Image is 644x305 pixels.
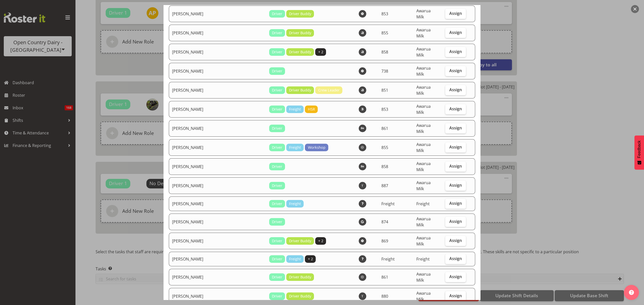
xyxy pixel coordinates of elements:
span: 858 [381,164,388,169]
span: 880 [381,293,388,299]
span: 853 [381,11,388,17]
td: [PERSON_NAME] [169,288,266,304]
span: Driver Buddy [289,238,311,244]
span: Assign [449,49,462,54]
span: Awarua Milk [416,65,431,77]
span: 861 [381,274,388,280]
td: [PERSON_NAME] [169,6,266,22]
span: Driver [272,274,282,280]
span: HSR [308,107,315,112]
span: Driver [272,183,282,188]
span: Driver [272,11,282,17]
span: Driver [272,164,282,169]
span: Feedback [637,140,641,158]
span: Driver [272,238,282,244]
td: [PERSON_NAME] [169,214,266,230]
span: 738 [381,68,388,74]
td: [PERSON_NAME] [169,44,266,60]
span: Freight [416,256,430,262]
span: Assign [449,164,462,169]
td: [PERSON_NAME] [169,177,266,194]
span: 855 [381,145,388,150]
span: Driver [272,145,282,150]
span: Awarua Milk [416,84,431,96]
span: Awarua Milk [416,46,431,58]
span: Freight [381,201,395,207]
td: [PERSON_NAME] [169,158,266,175]
span: Assign [449,106,462,111]
span: Workshop [308,145,326,150]
span: Assign [449,144,462,149]
span: 858 [381,49,388,55]
td: [PERSON_NAME] [169,233,266,249]
td: [PERSON_NAME] [169,63,266,79]
span: Assign [449,11,462,16]
span: Assign [449,238,462,243]
td: [PERSON_NAME] [169,252,266,266]
img: help-xxl-2.png [629,290,634,295]
span: Awarua Milk [416,123,431,134]
span: Awarua Milk [416,271,431,283]
span: Driver [272,49,282,55]
span: Driver [272,30,282,36]
span: Driver Buddy [289,11,311,17]
span: 855 [381,30,388,36]
span: Crew Leader [318,87,340,93]
span: Awarua Milk [416,27,431,39]
span: 853 [381,107,388,112]
span: Driver [272,293,282,299]
span: Driver Buddy [289,87,311,93]
span: Freight [289,145,301,150]
td: [PERSON_NAME] [169,101,266,118]
span: Driver [272,126,282,131]
span: Awarua Milk [416,235,431,247]
span: Assign [449,125,462,130]
span: Awarua Milk [416,216,431,228]
span: + 2 [318,238,323,244]
span: Driver Buddy [289,293,311,299]
span: Driver Buddy [289,30,311,36]
span: Assign [449,256,462,261]
span: 874 [381,219,388,225]
span: Freight [381,256,395,262]
span: Freight [289,201,301,207]
span: Assign [449,219,462,224]
span: Freight [289,256,301,262]
span: Awarua Milk [416,8,431,20]
span: Awarua Milk [416,142,431,153]
span: 851 [381,87,388,93]
span: Freight [416,201,430,207]
span: Assign [449,293,462,298]
span: Assign [449,30,462,35]
span: Driver Buddy [289,49,311,55]
span: + 2 [318,49,323,55]
span: Freight [289,107,301,112]
span: Awarua Milk [416,161,431,172]
span: Driver [272,68,282,74]
span: Assign [449,68,462,73]
span: Assign [449,201,462,206]
td: [PERSON_NAME] [169,82,266,98]
span: Driver [272,87,282,93]
span: 869 [381,238,388,244]
span: Awarua Milk [416,180,431,191]
span: Driver Buddy [289,274,311,280]
td: [PERSON_NAME] [169,120,266,137]
span: Assign [449,274,462,279]
td: [PERSON_NAME] [169,196,266,211]
span: Assign [449,87,462,92]
span: Awarua Milk [416,104,431,115]
td: [PERSON_NAME] [169,139,266,156]
button: Feedback - Show survey [634,135,644,170]
span: Driver [272,107,282,112]
span: Assign [449,183,462,188]
td: [PERSON_NAME] [169,25,266,41]
span: 887 [381,183,388,188]
td: [PERSON_NAME] [169,269,266,285]
span: + 2 [308,256,313,262]
span: Driver [272,219,282,225]
span: Driver [272,201,282,207]
span: Driver [272,256,282,262]
span: Awarua Milk [416,290,431,302]
span: 861 [381,126,388,131]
